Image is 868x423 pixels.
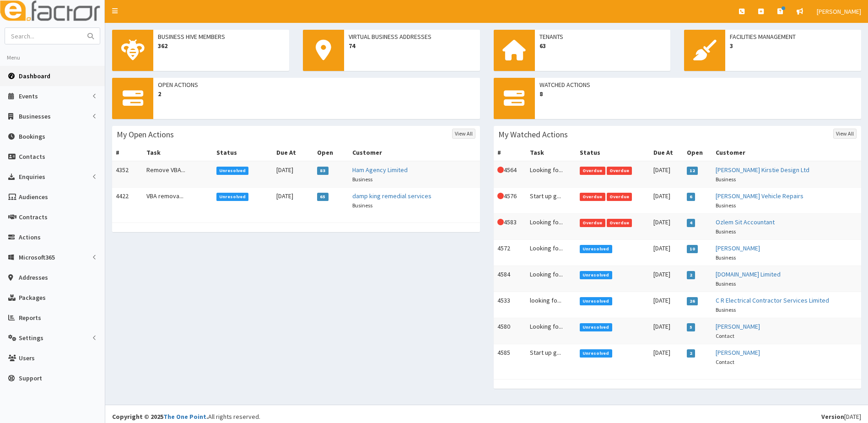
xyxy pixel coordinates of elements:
a: View All [833,129,857,139]
td: looking fo... [526,292,576,318]
th: Task [143,144,213,161]
span: Addresses [19,273,48,282]
i: This Action is overdue! [497,193,504,199]
span: Audiences [19,193,48,201]
span: Reports [19,314,41,322]
span: 3 [730,41,857,50]
span: Overdue [607,167,632,175]
span: Overdue [580,167,605,175]
span: Events [19,92,38,100]
span: Unresolved [580,271,612,279]
span: [PERSON_NAME] [817,7,861,16]
td: 4572 [494,240,527,266]
th: Status [576,144,650,161]
th: Customer [712,144,861,161]
th: Due At [650,144,683,161]
h3: My Watched Actions [498,130,568,139]
span: Microsoft365 [19,253,55,261]
th: # [494,144,527,161]
td: [DATE] [650,318,683,344]
a: C R Electrical Contractor Services Limited [716,296,829,304]
th: Status [213,144,273,161]
a: [PERSON_NAME] Kirstie Design Ltd [716,166,809,174]
td: 4576 [494,188,527,214]
span: 12 [687,167,698,175]
td: Start up g... [526,188,576,214]
td: Remove VBA... [143,161,213,188]
span: Unresolved [216,193,249,201]
strong: Copyright © 2025 . [112,412,208,421]
span: Open Actions [158,80,475,89]
th: Customer [349,144,480,161]
span: 83 [317,167,329,175]
a: Ham Agency Limited [352,166,408,174]
small: Business [716,176,736,183]
a: Ozlem Sit Accountant [716,218,775,226]
th: Task [526,144,576,161]
span: 26 [687,297,698,305]
span: Unresolved [580,323,612,331]
span: Businesses [19,112,51,120]
td: [DATE] [650,344,683,370]
span: 8 [539,89,857,98]
span: 63 [539,41,666,50]
span: Contacts [19,152,45,161]
a: The One Point [163,412,206,421]
span: Bookings [19,132,45,141]
td: [DATE] [650,292,683,318]
a: View All [452,129,475,139]
h3: My Open Actions [117,130,174,139]
i: This Action is overdue! [497,219,504,225]
a: [PERSON_NAME] [716,348,760,357]
span: Packages [19,293,46,302]
td: 4352 [112,161,143,188]
span: Overdue [607,193,632,201]
small: Business [352,202,372,209]
td: Start up g... [526,344,576,370]
span: 2 [687,271,695,279]
span: Enquiries [19,173,45,181]
td: Looking fo... [526,240,576,266]
td: Looking fo... [526,318,576,344]
th: # [112,144,143,161]
div: [DATE] [821,412,861,421]
span: Dashboard [19,72,50,80]
a: [PERSON_NAME] [716,244,760,252]
span: Tenants [539,32,666,41]
td: Looking fo... [526,161,576,188]
span: Unresolved [580,245,612,253]
td: [DATE] [650,240,683,266]
td: [DATE] [650,188,683,214]
a: [PERSON_NAME] Vehicle Repairs [716,192,803,200]
small: Business [716,202,736,209]
span: Support [19,374,42,382]
span: 2 [158,89,475,98]
td: 4564 [494,161,527,188]
span: 65 [317,193,329,201]
span: 10 [687,245,698,253]
a: damp king remedial services [352,192,431,200]
span: Business Hive Members [158,32,285,41]
b: Version [821,412,844,421]
span: Watched Actions [539,80,857,89]
td: [DATE] [650,161,683,188]
small: Business [352,176,372,183]
td: Looking fo... [526,214,576,240]
small: Business [716,306,736,313]
a: [PERSON_NAME] [716,322,760,331]
span: Settings [19,334,43,342]
span: 362 [158,41,285,50]
td: [DATE] [273,161,313,188]
small: Business [716,280,736,287]
td: [DATE] [273,188,313,214]
td: VBA remova... [143,188,213,214]
span: 2 [687,349,695,358]
span: 5 [687,323,695,331]
span: Overdue [607,219,632,227]
td: 4583 [494,214,527,240]
td: 4584 [494,266,527,292]
span: Contracts [19,213,48,221]
th: Due At [273,144,313,161]
span: Virtual Business Addresses [349,32,475,41]
small: Contact [716,332,734,339]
